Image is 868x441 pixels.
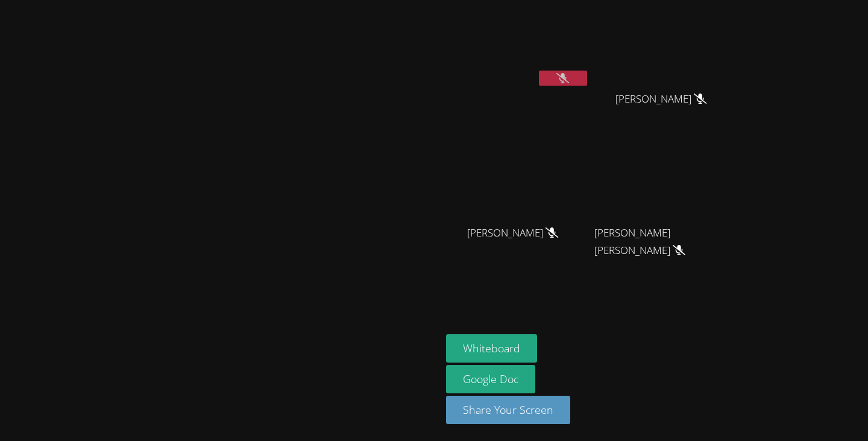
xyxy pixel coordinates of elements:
[594,224,728,259] span: [PERSON_NAME] [PERSON_NAME]
[467,224,558,242] span: [PERSON_NAME]
[446,365,535,393] a: Google Doc
[615,90,706,108] span: [PERSON_NAME]
[446,396,570,424] button: Share Your Screen
[446,334,537,363] button: Whiteboard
